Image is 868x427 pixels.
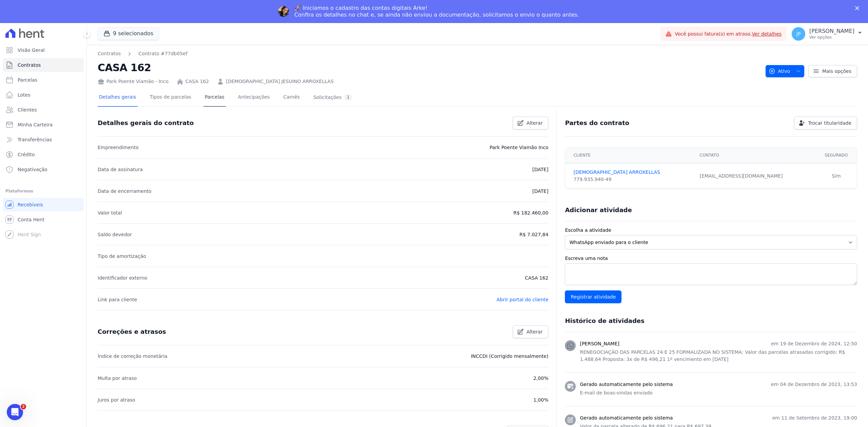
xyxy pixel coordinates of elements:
[3,198,84,211] a: Recebíveis
[18,216,44,223] span: Conta Hent
[573,176,691,183] div: 779.935.940-49
[771,381,857,388] p: em 04 de Dezembro de 2023, 13:53
[98,328,166,336] h3: Correções e atrasos
[565,290,622,303] input: Registrar atividade
[98,50,121,57] a: Contratos
[565,119,629,127] h3: Partes do contrato
[580,389,857,396] p: E-mail de boas-vindas enviado
[98,274,147,282] p: Identificador externo
[816,163,857,189] td: Sim
[533,396,548,404] p: 1,00%
[497,297,549,302] a: Abrir portal do cliente
[525,274,548,282] p: CASA 162
[772,414,857,422] p: em 11 de Setembro de 2023, 19:00
[237,89,271,107] a: Antecipações
[565,206,632,214] h3: Adicionar atividade
[752,31,782,37] a: Ver detalhes
[18,136,52,143] span: Transferências
[98,296,137,304] p: Link para cliente
[700,172,812,180] div: [EMAIL_ADDRESS][DOMAIN_NAME]
[855,6,862,10] div: Fechar
[98,230,132,239] p: Saldo devedor
[18,121,53,128] span: Minha Carteira
[18,201,43,208] span: Recebíveis
[675,30,782,38] span: Você possui fatura(s) em atraso.
[3,103,84,117] a: Clientes
[344,94,352,101] div: 1
[98,252,146,260] p: Tipo de amortização
[471,352,549,360] p: INCCDI (Corrigido mensalmente)
[98,209,122,217] p: Valor total
[21,404,26,409] span: 2
[808,65,857,77] a: Mais opções
[98,352,167,360] p: Índice de correção monetária
[98,27,159,40] button: 9 selecionados
[278,6,289,17] img: Profile image for Adriane
[580,414,673,422] h3: Gerado automaticamente pelo sistema
[766,65,805,77] button: Ativo
[98,165,143,174] p: Data de assinatura
[809,28,854,35] p: [PERSON_NAME]
[580,381,673,388] h3: Gerado automaticamente pelo sistema
[513,117,549,129] a: Alterar
[565,255,857,262] label: Escreva uma nota
[226,78,334,85] a: [DEMOGRAPHIC_DATA] JESUINO ARROXELLAS
[527,328,543,335] span: Alterar
[3,43,84,57] a: Visão Geral
[203,89,226,107] a: Parcelas
[18,77,37,83] span: Parcelas
[822,68,851,75] span: Mais opções
[532,165,548,174] p: [DATE]
[18,166,47,173] span: Negativação
[18,62,41,68] span: Contratos
[98,78,169,85] div: Park Poente Viamão - Inco
[5,187,81,195] div: Plataformas
[808,120,851,126] span: Trocar titularidade
[312,89,354,107] a: Solicitações1
[519,230,548,239] p: R$ 7.027,84
[98,187,152,195] p: Data de encerramento
[3,73,84,87] a: Parcelas
[98,374,137,382] p: Multa por atraso
[138,50,187,57] a: Contrato #77db05ef
[98,119,194,127] h3: Detalhes gerais do contrato
[513,325,549,338] a: Alterar
[18,106,37,113] span: Clientes
[532,187,548,195] p: [DATE]
[809,35,854,40] p: Ver opções
[18,47,45,54] span: Visão Geral
[3,88,84,102] a: Lotes
[816,147,857,163] th: Segurado
[580,340,619,347] h3: [PERSON_NAME]
[513,209,548,217] p: R$ 182.460,00
[527,120,543,126] span: Alterar
[786,24,868,43] button: JP [PERSON_NAME] Ver opções
[3,148,84,161] a: Crédito
[3,133,84,146] a: Transferências
[580,349,857,363] p: RENEGOCIAÇÃO DAS PARCELAS 24 E 25 FORMALIZADA NO SISTEMA: Valor das parcelas atrasadas corrigido:...
[533,374,548,382] p: 2,00%
[565,227,857,234] label: Escolha a atividade
[3,118,84,131] a: Minha Carteira
[769,65,790,77] span: Ativo
[573,169,691,176] a: [DEMOGRAPHIC_DATA] ARROXELLAS
[794,117,857,129] a: Trocar titularidade
[294,5,579,18] div: 🚀 Iniciamos o cadastro das contas digitais Arke! Confira os detalhes no chat e, se ainda não envi...
[313,94,352,101] div: Solicitações
[18,151,35,158] span: Crédito
[565,317,644,325] h3: Histórico de atividades
[98,89,138,107] a: Detalhes gerais
[490,143,549,151] p: Park Poente Viamão Inco
[18,91,31,98] span: Lotes
[185,78,209,85] a: CASA 162
[696,147,816,163] th: Contato
[771,340,857,347] p: em 19 de Dezembro de 2024, 12:50
[98,60,760,75] h2: CASA 162
[7,404,23,420] iframe: Intercom live chat
[98,396,135,404] p: Juros por atraso
[565,147,695,163] th: Cliente
[282,89,301,107] a: Carnês
[98,50,188,57] nav: Breadcrumb
[149,89,193,107] a: Tipos de parcelas
[98,50,760,57] nav: Breadcrumb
